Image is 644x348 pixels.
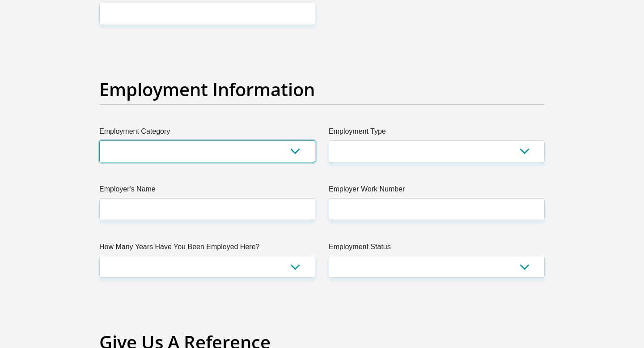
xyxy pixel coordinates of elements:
[329,198,545,220] input: Employer Work Number
[99,126,315,140] label: Employment Category
[329,126,545,140] label: Employment Type
[329,184,545,198] label: Employer Work Number
[99,198,315,220] input: Employer's Name
[99,242,315,256] label: How Many Years Have You Been Employed Here?
[99,79,545,100] h2: Employment Information
[99,184,315,198] label: Employer's Name
[329,242,545,256] label: Employment Status
[99,3,315,25] input: Expenses - Child Maintenance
